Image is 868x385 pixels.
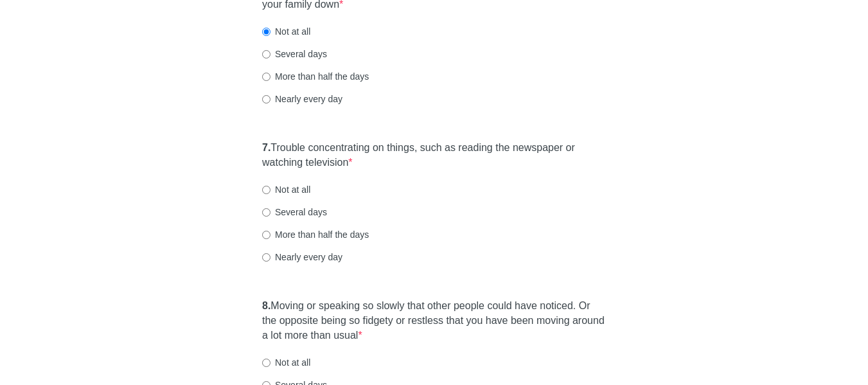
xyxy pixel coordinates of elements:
[262,359,270,367] input: Not at all
[262,95,270,103] input: Nearly every day
[262,48,327,60] label: Several days
[262,251,342,264] label: Nearly every day
[262,93,342,105] label: Nearly every day
[262,141,606,170] label: Trouble concentrating on things, such as reading the newspaper or watching television
[262,356,310,369] label: Not at all
[262,70,369,83] label: More than half the days
[262,73,270,81] input: More than half the days
[262,50,270,58] input: Several days
[262,300,270,311] strong: 8.
[262,142,270,153] strong: 7.
[262,299,606,343] label: Moving or speaking so slowly that other people could have noticed. Or the opposite being so fidge...
[262,206,327,219] label: Several days
[262,28,270,36] input: Not at all
[262,253,270,262] input: Nearly every day
[262,183,310,196] label: Not at all
[262,25,310,38] label: Not at all
[262,228,369,241] label: More than half the days
[262,186,270,194] input: Not at all
[262,231,270,239] input: More than half the days
[262,208,270,217] input: Several days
